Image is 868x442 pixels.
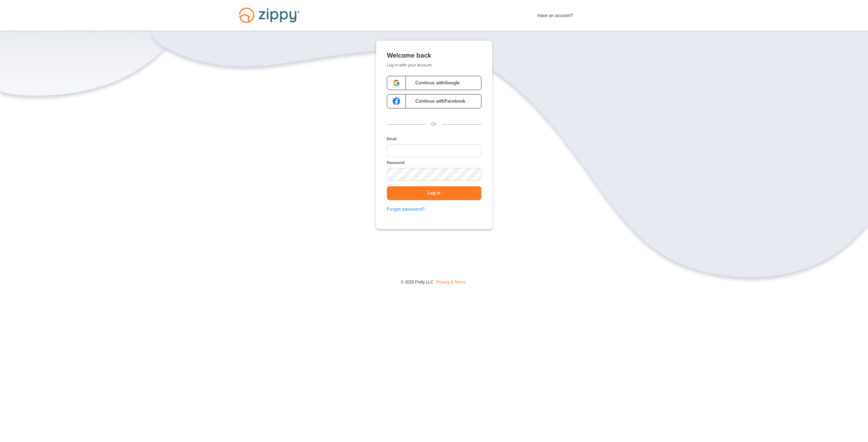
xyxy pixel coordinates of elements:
[393,98,400,105] img: google-logo
[387,206,481,213] a: Forgot password?
[387,186,481,200] button: Log in
[393,79,400,87] img: google-logo
[387,94,481,108] a: google-logoContinue withFacebook
[409,81,460,85] span: Continue with Google
[401,280,433,285] span: © 2025 Floify LLC
[387,136,397,142] label: Email
[387,168,481,181] input: Password
[387,144,481,157] input: Email
[409,99,465,104] span: Continue with Facebook
[537,8,573,19] span: Have an account?
[387,76,481,90] a: google-logoContinue withGoogle
[387,62,481,68] p: Log in with your account.
[431,121,437,128] p: Or
[387,51,481,60] h1: Welcome back
[387,160,405,166] label: Password
[436,280,466,285] a: Privacy & Terms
